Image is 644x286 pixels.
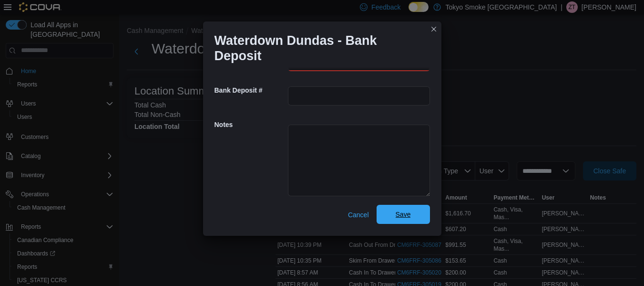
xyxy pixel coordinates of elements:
button: Cancel [344,205,373,224]
span: Save [396,210,411,219]
h5: Bank Deposit # [215,81,286,100]
h5: Notes [215,115,286,134]
span: Cancel [348,210,369,220]
button: Save [377,205,430,224]
h1: Waterdown Dundas - Bank Deposit [215,33,422,64]
button: Closes this modal window [428,23,440,35]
